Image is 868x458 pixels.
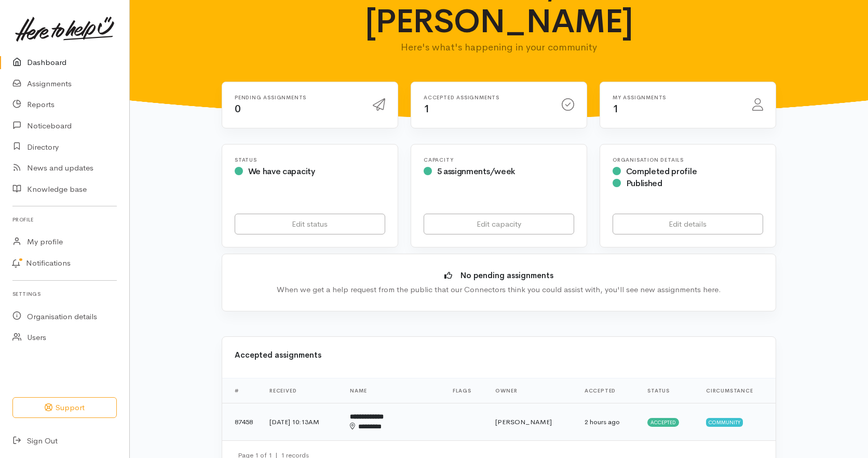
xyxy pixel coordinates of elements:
[424,102,430,115] span: 1
[585,417,620,426] time: 2 hours ago
[487,378,576,403] th: Owner
[261,378,342,403] th: Received
[437,166,515,177] span: 5 assignments/week
[444,378,487,403] th: Flags
[647,418,679,426] span: Accepted
[12,213,117,227] h6: Profile
[12,287,117,301] h6: Settings
[424,157,574,163] h6: Capacity
[460,270,553,280] b: No pending assignments
[235,157,385,163] h6: Status
[235,214,385,235] a: Edit status
[626,166,697,177] span: Completed profile
[222,378,261,403] th: #
[424,95,549,100] h6: Accepted assignments
[576,378,639,403] th: Accepted
[613,157,763,163] h6: Organisation Details
[487,403,576,440] td: [PERSON_NAME]
[235,350,321,360] b: Accepted assignments
[342,378,444,403] th: Name
[626,178,662,189] span: Published
[12,397,117,418] button: Support
[222,403,261,440] td: 87458
[261,403,342,440] td: [DATE] 10:13AM
[424,214,574,235] a: Edit capacity
[238,284,760,296] div: When we get a help request from the public that our Connectors think you could assist with, you'l...
[706,418,743,426] span: Community
[235,95,360,100] h6: Pending assignments
[698,378,776,403] th: Circumstance
[613,214,763,235] a: Edit details
[327,40,671,55] p: Here's what's happening in your community
[613,95,740,100] h6: My assignments
[639,378,698,403] th: Status
[235,102,241,115] span: 0
[613,102,619,115] span: 1
[248,166,315,177] span: We have capacity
